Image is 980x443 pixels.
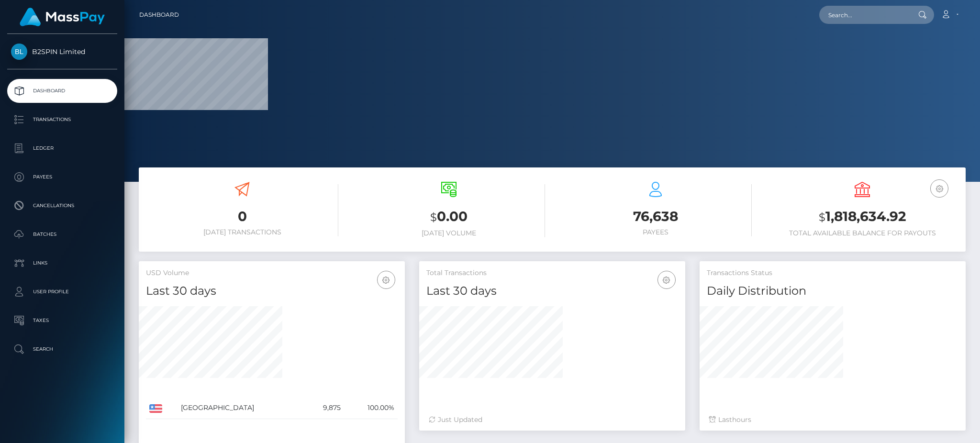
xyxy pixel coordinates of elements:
[305,397,345,419] td: 9,875
[430,210,437,224] small: $
[11,342,113,356] p: Search
[819,210,825,224] small: $
[146,268,398,278] h5: USD Volume
[344,397,398,419] td: 100.00%
[709,415,956,425] div: Last hours
[7,337,117,361] a: Search
[11,285,113,299] p: User Profile
[178,397,305,419] td: [GEOGRAPHIC_DATA]
[7,309,117,332] a: Taxes
[7,222,117,246] a: Batches
[11,44,27,60] img: B2SPIN Limited
[7,251,117,275] a: Links
[429,415,676,425] div: Just Updated
[149,404,162,413] img: US.png
[11,227,113,242] p: Batches
[146,228,338,236] h6: [DATE] Transactions
[7,165,117,189] a: Payees
[707,283,958,299] h4: Daily Distribution
[559,207,752,226] h3: 76,638
[146,283,398,299] h4: Last 30 days
[11,112,113,127] p: Transactions
[819,6,909,24] input: Search...
[11,256,113,270] p: Links
[7,108,117,132] a: Transactions
[766,207,958,227] h3: 1,818,634.92
[20,8,105,26] img: MassPay Logo
[707,268,958,278] h5: Transactions Status
[11,141,113,155] p: Ledger
[7,136,117,160] a: Ledger
[7,280,117,304] a: User Profile
[7,47,117,56] span: B2SPIN Limited
[139,5,179,25] a: Dashboard
[146,207,338,226] h3: 0
[766,229,958,237] h6: Total Available Balance for Payouts
[11,84,113,98] p: Dashboard
[11,199,113,213] p: Cancellations
[11,313,113,328] p: Taxes
[11,170,113,184] p: Payees
[353,207,545,227] h3: 0.00
[353,229,545,237] h6: [DATE] Volume
[426,268,678,278] h5: Total Transactions
[7,194,117,218] a: Cancellations
[426,283,678,299] h4: Last 30 days
[7,79,117,103] a: Dashboard
[559,228,752,236] h6: Payees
